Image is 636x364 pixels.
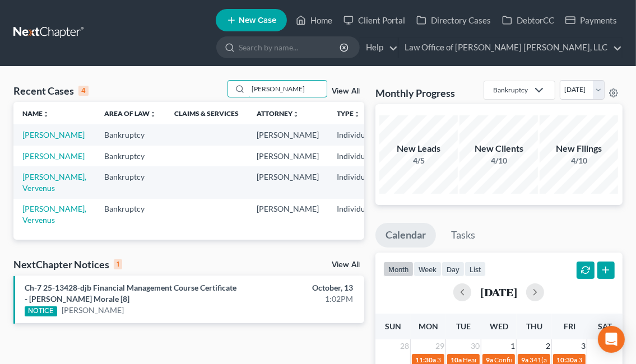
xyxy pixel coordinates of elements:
[165,102,248,124] th: Claims & Services
[43,111,49,118] i: unfold_more
[95,199,165,231] td: Bankruptcy
[248,199,328,231] td: [PERSON_NAME]
[104,109,156,118] a: Area of Lawunfold_more
[248,146,328,166] td: [PERSON_NAME]
[411,10,496,30] a: Directory Cases
[328,166,380,198] td: Individual
[95,166,165,198] td: Bankruptcy
[290,10,338,30] a: Home
[22,204,86,225] a: [PERSON_NAME], Vervenus
[22,172,86,193] a: [PERSON_NAME], Vervenus
[521,356,528,364] span: 9a
[496,10,560,30] a: DebtorCC
[598,321,612,331] span: Sat
[480,286,517,298] h2: [DATE]
[463,356,550,364] span: Hearing for [PERSON_NAME]
[251,293,353,305] div: 1:02PM
[560,10,623,30] a: Payments
[470,339,481,353] span: 30
[78,86,89,96] div: 4
[13,258,122,271] div: NextChapter Notices
[598,326,625,353] div: Open Intercom Messenger
[22,151,85,161] a: [PERSON_NAME]
[580,339,587,353] span: 3
[379,142,458,155] div: New Leads
[399,38,622,58] a: Law Office of [PERSON_NAME] [PERSON_NAME], LLC
[456,321,471,331] span: Tue
[465,262,486,277] button: list
[441,223,485,248] a: Tasks
[25,283,236,304] a: Ch-7 25-13428-djb Financial Management Course Certificate - [PERSON_NAME] Morale [8]
[248,81,327,97] input: Search by name...
[375,223,436,248] a: Calendar
[360,38,398,58] a: Help
[414,262,442,277] button: week
[540,142,618,155] div: New Filings
[399,339,410,353] span: 28
[419,321,438,331] span: Mon
[248,124,328,145] td: [PERSON_NAME]
[556,356,577,364] span: 10:30a
[564,321,575,331] span: Fri
[354,111,360,118] i: unfold_more
[486,356,493,364] span: 9a
[22,109,49,118] a: Nameunfold_more
[493,85,528,95] div: Bankruptcy
[114,259,122,269] div: 1
[248,166,328,198] td: [PERSON_NAME]
[459,155,538,166] div: 4/10
[383,262,414,277] button: month
[509,339,516,353] span: 1
[434,339,445,353] span: 29
[257,109,299,118] a: Attorneyunfold_more
[239,37,341,58] input: Search by name...
[22,130,85,139] a: [PERSON_NAME]
[251,282,353,293] div: October, 13
[62,305,124,316] a: [PERSON_NAME]
[415,356,436,364] span: 11:30a
[95,146,165,166] td: Bankruptcy
[545,339,551,353] span: 2
[338,10,411,30] a: Client Portal
[25,306,57,316] div: NOTICE
[328,124,380,145] td: Individual
[442,262,465,277] button: day
[385,321,401,331] span: Sun
[375,86,455,100] h3: Monthly Progress
[540,155,618,166] div: 4/10
[490,321,508,331] span: Wed
[328,146,380,166] td: Individual
[437,356,545,364] span: 341(a) meeting for [PERSON_NAME]
[494,356,621,364] span: Confirmation hearing for [PERSON_NAME]
[95,124,165,145] td: Bankruptcy
[526,321,542,331] span: Thu
[328,199,380,231] td: Individual
[451,356,462,364] span: 10a
[13,84,89,97] div: Recent Cases
[293,111,299,118] i: unfold_more
[337,109,360,118] a: Typeunfold_more
[379,155,458,166] div: 4/5
[332,261,360,269] a: View All
[332,87,360,95] a: View All
[459,142,538,155] div: New Clients
[150,111,156,118] i: unfold_more
[239,16,276,25] span: New Case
